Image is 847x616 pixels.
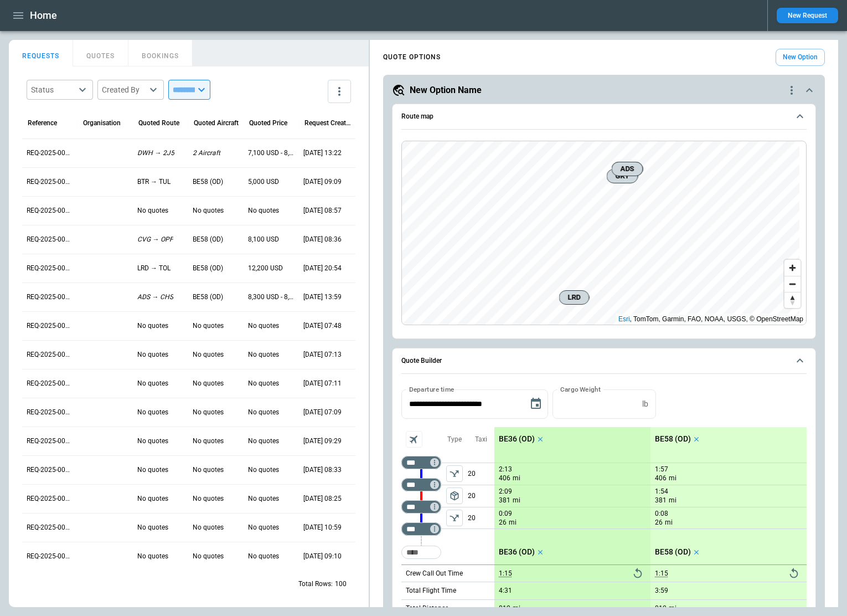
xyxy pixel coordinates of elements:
p: 09/25/2025 13:59 [303,292,342,302]
p: 7,100 USD - 8,100 USD [248,148,295,158]
p: Type [447,435,462,444]
p: No quotes [137,552,168,561]
div: Quoted Aircraft [194,119,239,127]
div: quote-option-actions [785,84,798,97]
p: mi [665,518,673,527]
p: ADS → CHS [137,292,173,302]
p: No quotes [248,379,279,388]
p: No quotes [248,408,279,417]
p: Total Rows: [298,579,333,589]
p: Total Flight Time [406,586,456,596]
p: No quotes [193,408,224,417]
p: REQ-2025-000303 [27,494,73,504]
p: No quotes [248,437,279,446]
h4: QUOTE OPTIONS [383,55,441,60]
p: lb [642,399,648,409]
button: left aligned [446,487,463,504]
button: Quote Builder [401,348,807,374]
div: Too short [401,546,441,559]
p: 381 [655,496,667,505]
p: No quotes [248,350,279,360]
button: Reset [629,565,646,582]
div: Request Created At (UTC-05:00) [304,119,352,127]
span: LRD [564,292,585,303]
p: Crew Call Out Time [406,569,463,578]
button: REQUESTS [9,40,73,66]
p: REQ-2025-000311 [27,264,73,273]
p: 09/23/2025 10:59 [303,523,342,532]
p: No quotes [193,552,224,561]
p: REQ-2025-000315 [27,148,73,158]
button: Route map [401,104,807,130]
p: No quotes [137,494,168,504]
p: 1:57 [655,465,668,474]
span: package_2 [449,490,460,501]
p: 20 [468,485,494,507]
p: 09/26/2025 08:36 [303,235,342,244]
p: mi [669,474,676,483]
label: Departure time [409,384,455,394]
div: Quoted Price [249,119,287,127]
button: left aligned [446,510,463,526]
div: Too short [401,500,441,514]
p: No quotes [248,465,279,475]
p: 0:09 [499,510,512,518]
p: 2 Aircraft [193,148,220,158]
span: Type of sector [446,487,463,504]
p: No quotes [137,437,168,446]
p: No quotes [193,465,224,475]
div: , TomTom, Garmin, FAO, NOAA, USGS, © OpenStreetMap [618,314,803,325]
p: 0:08 [655,510,668,518]
button: Choose date, selected date is Sep 29, 2025 [525,393,547,415]
p: REQ-2025-000305 [27,437,73,446]
p: 1:15 [655,569,668,578]
p: DWH → 2J5 [137,148,174,158]
p: 2:09 [499,487,512,496]
p: BE58 (OD) [193,292,223,302]
p: No quotes [193,494,224,504]
p: 20 [468,507,494,528]
div: Reference [28,119,57,127]
p: BTR → TUL [137,177,171,187]
p: 8,300 USD - 8,600 USD [248,292,295,302]
button: Reset bearing to north [784,292,800,308]
h5: New Option Name [410,84,482,96]
p: LRD → TOL [137,264,171,273]
p: REQ-2025-000314 [27,177,73,187]
p: REQ-2025-000312 [27,235,73,244]
p: No quotes [137,350,168,360]
p: Total Distance [406,604,448,613]
p: 09/24/2025 09:29 [303,437,342,446]
p: 12,200 USD [248,264,283,273]
p: No quotes [193,350,224,360]
p: mi [509,518,517,527]
button: BOOKINGS [128,40,193,66]
p: No quotes [248,523,279,532]
button: QUOTES [73,40,128,66]
p: 4:31 [499,587,512,595]
button: Zoom out [784,276,800,292]
p: 812 [655,604,667,613]
p: 09/28/2025 13:22 [303,148,342,158]
p: 09/25/2025 20:54 [303,264,342,273]
p: REQ-2025-000310 [27,292,73,302]
div: Too short [401,478,441,491]
p: 5,000 USD [248,177,279,187]
label: Cargo Weight [560,384,601,394]
p: BE58 (OD) [193,177,223,187]
button: left aligned [446,465,463,482]
button: New Request [777,8,838,23]
p: 09/26/2025 08:57 [303,206,342,215]
div: Too short [401,522,441,536]
span: ADS [617,163,638,174]
p: 20 [468,463,494,485]
div: Quoted Route [138,119,179,127]
p: REQ-2025-000302 [27,523,73,532]
span: GKY [612,171,633,182]
p: mi [669,604,676,613]
p: No quotes [248,321,279,331]
p: 09/24/2025 08:33 [303,465,342,475]
p: CVG → OPF [137,235,173,244]
p: mi [513,474,520,483]
p: 406 [499,474,510,483]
